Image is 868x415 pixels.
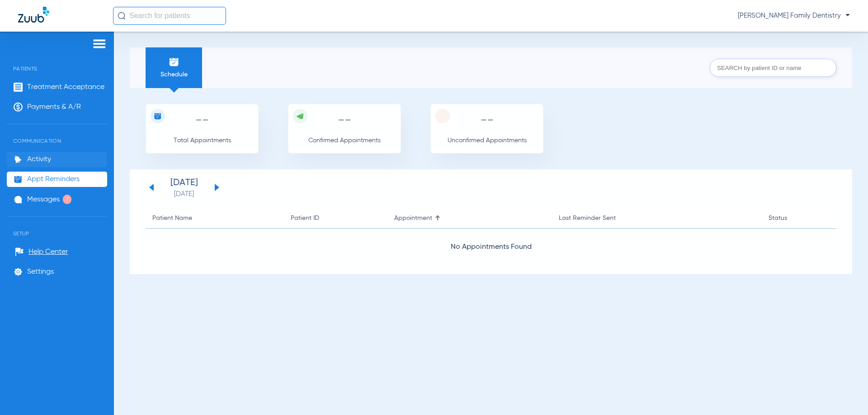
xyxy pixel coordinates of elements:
span: Settings [27,267,54,276]
span: Unconfirmed Appointments [448,137,527,144]
img: Search Icon [118,12,126,20]
span: Appt Reminders [27,175,80,184]
img: hamburger-icon [92,38,107,49]
div: Patient Name [152,213,277,223]
span: Treatment Acceptance [27,83,104,92]
input: SEARCH by patient ID or name [710,59,836,77]
iframe: Chat Widget [823,372,868,415]
div: Last Reminder Sent [559,213,762,223]
span: 7 [63,195,71,204]
span: Payments & A/R [27,103,81,112]
img: Schedule [169,56,179,67]
span: Activity [27,155,51,164]
img: icon [296,112,304,120]
span: Patients [7,52,107,72]
div: Patient ID [291,213,319,223]
span: No Appointments Found [146,242,836,252]
span: [DATE] [157,190,211,199]
div: Last Reminder Sent [559,213,616,223]
span: Total Appointments [174,137,231,144]
th: Status [769,208,836,229]
input: Search for patients [113,7,226,25]
span: Confirmed Appointments [308,137,381,144]
div: Appointment [394,213,432,223]
span: Help Center [28,247,68,256]
div: Patient ID [291,213,381,223]
a: Help Center [15,247,68,256]
span: -- [480,114,494,127]
span: -- [195,114,209,127]
span: Communication [7,124,107,144]
img: icon [154,112,162,120]
span: [PERSON_NAME] Family Dentistry [738,11,850,20]
div: Patient Name [152,213,192,223]
span: Setup [7,217,107,237]
span: Schedule [152,70,195,79]
img: icon [439,112,447,120]
span: Messages [27,195,60,204]
div: Appointment [394,213,545,223]
span: -- [338,114,351,127]
img: Zuub Logo [18,7,49,23]
li: [DATE] [157,178,211,199]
